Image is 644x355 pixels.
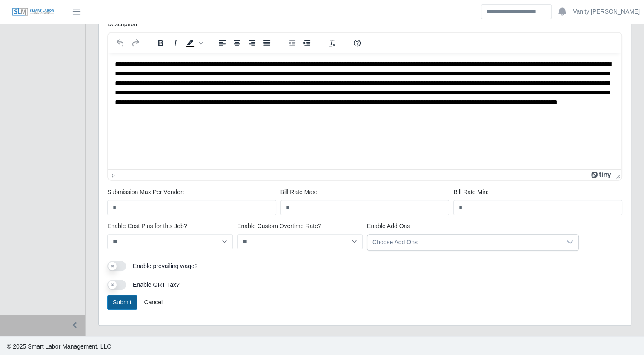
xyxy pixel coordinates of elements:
[108,53,621,169] iframe: Rich Text Area
[453,188,488,197] label: Bill Rate Min:
[113,37,128,49] button: Undo
[285,37,299,49] button: Decrease indent
[215,37,229,49] button: Align left
[367,222,410,231] label: Enable Add Ons
[260,37,274,49] button: Justify
[133,263,198,269] span: Enable prevailing wage?
[128,37,143,49] button: Redo
[153,37,168,49] button: Bold
[367,235,561,250] div: Choose Add Ons
[183,37,204,49] div: Background color Black
[300,37,314,49] button: Increase indent
[112,172,115,178] div: p
[107,20,137,29] label: Description
[107,222,187,231] label: Enable Cost Plus for this Job?
[230,37,244,49] button: Align center
[613,170,621,180] div: Press the Up and Down arrow keys to resize the editor.
[237,222,321,231] label: Enable Custom Overtime Rate?
[107,280,126,290] button: Enable GRT Tax?
[107,188,184,197] label: Submission Max Per Vendor:
[168,37,183,49] button: Italic
[591,172,613,178] a: Powered by Tiny
[7,343,111,350] span: © 2025 Smart Labor Management, LLC
[350,37,364,49] button: Help
[107,261,126,271] button: Enable prevailing wage?
[138,295,168,310] a: Cancel
[325,37,339,49] button: Clear formatting
[107,295,137,310] button: Submit
[133,281,180,288] span: Enable GRT Tax?
[481,4,552,19] input: Search
[245,37,259,49] button: Align right
[280,188,317,197] label: Bill Rate Max:
[12,7,54,17] img: SLM Logo
[573,7,640,16] a: Vanity [PERSON_NAME]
